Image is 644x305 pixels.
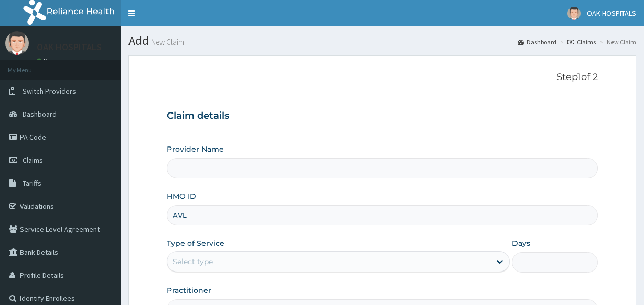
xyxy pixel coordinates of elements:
[167,72,597,83] p: Step 1 of 2
[167,110,597,122] h3: Claim details
[23,109,57,119] span: Dashboard
[167,144,224,154] label: Provider Name
[567,7,581,20] img: User Image
[597,38,636,47] li: New Claim
[37,57,62,64] a: Online
[167,191,196,201] label: HMO ID
[512,238,530,248] label: Days
[587,8,636,18] span: OAK HOSPITALS
[23,86,76,96] span: Switch Providers
[173,256,213,267] div: Select type
[37,42,102,52] p: OAK HOSPITALS
[167,238,224,248] label: Type of Service
[5,31,29,55] img: User Image
[567,38,596,47] a: Claims
[23,155,43,165] span: Claims
[149,38,184,46] small: New Claim
[167,205,597,225] input: Enter HMO ID
[128,34,636,48] h1: Add
[167,285,211,296] label: Practitioner
[518,38,556,47] a: Dashboard
[23,178,41,188] span: Tariffs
